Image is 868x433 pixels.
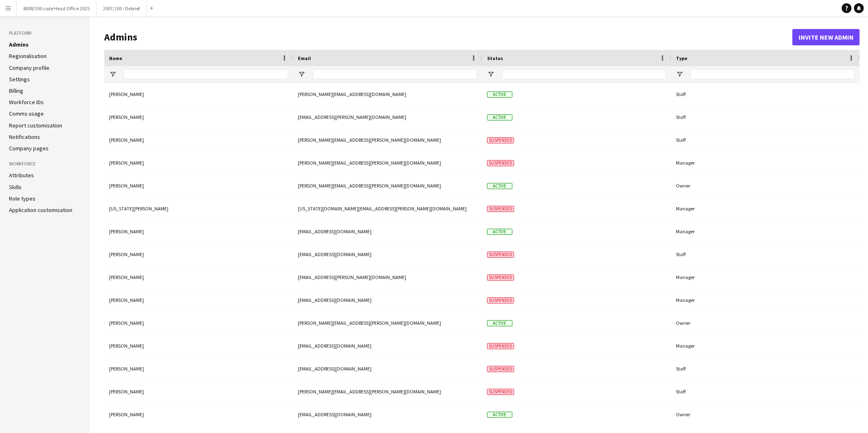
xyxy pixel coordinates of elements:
[9,52,47,60] a: Regionalisation
[671,243,860,266] div: Staff
[9,87,23,94] a: Billing
[487,137,514,143] span: Suspended
[104,152,293,174] div: [PERSON_NAME]
[298,71,305,78] button: Open Filter Menu
[298,55,311,61] span: Email
[671,220,860,243] div: Manager
[671,335,860,357] div: Manager
[104,266,293,288] div: [PERSON_NAME]
[487,320,512,326] span: Active
[9,122,62,129] a: Report customisation
[487,160,514,166] span: Suspended
[293,106,482,128] div: [EMAIL_ADDRESS][PERSON_NAME][DOMAIN_NAME]
[104,357,293,380] div: [PERSON_NAME]
[293,380,482,403] div: [PERSON_NAME][EMAIL_ADDRESS][PERSON_NAME][DOMAIN_NAME]
[9,41,29,48] a: Admins
[293,197,482,220] div: [US_STATE][DOMAIN_NAME][EMAIL_ADDRESS][PERSON_NAME][DOMAIN_NAME]
[104,380,293,403] div: [PERSON_NAME]
[487,55,503,61] span: Status
[104,129,293,151] div: [PERSON_NAME]
[17,0,96,16] button: 8008/100 code Head Office 2025
[487,297,514,304] span: Suspended
[671,403,860,426] div: Owner
[487,206,514,212] span: Suspended
[676,55,687,61] span: Type
[104,31,792,43] h1: Admins
[293,243,482,266] div: [EMAIL_ADDRESS][DOMAIN_NAME]
[487,366,514,372] span: Suspended
[671,380,860,403] div: Staff
[9,195,36,202] a: Role types
[9,29,81,37] h3: Platform
[487,92,512,98] span: Active
[487,114,512,121] span: Active
[671,312,860,334] div: Owner
[96,0,147,16] button: 2007/100 - Debrief
[293,83,482,105] div: [PERSON_NAME][EMAIL_ADDRESS][DOMAIN_NAME]
[487,229,512,235] span: Active
[671,129,860,151] div: Staff
[487,389,514,395] span: Suspended
[9,206,72,214] a: Application customisation
[9,183,22,191] a: Skills
[671,106,860,128] div: Staff
[293,289,482,311] div: [EMAIL_ADDRESS][DOMAIN_NAME]
[487,412,512,418] span: Active
[671,83,860,105] div: Staff
[487,71,494,78] button: Open Filter Menu
[487,343,514,349] span: Suspended
[671,197,860,220] div: Manager
[104,289,293,311] div: [PERSON_NAME]
[487,275,514,281] span: Suspended
[104,335,293,357] div: [PERSON_NAME]
[293,220,482,243] div: [EMAIL_ADDRESS][DOMAIN_NAME]
[671,357,860,380] div: Staff
[487,252,514,258] span: Suspended
[671,152,860,174] div: Manager
[293,174,482,197] div: [PERSON_NAME][EMAIL_ADDRESS][PERSON_NAME][DOMAIN_NAME]
[676,71,683,78] button: Open Filter Menu
[691,69,855,79] input: Type Filter Input
[293,152,482,174] div: [PERSON_NAME][EMAIL_ADDRESS][PERSON_NAME][DOMAIN_NAME]
[9,76,30,83] a: Settings
[293,357,482,380] div: [EMAIL_ADDRESS][DOMAIN_NAME]
[671,266,860,288] div: Manager
[104,403,293,426] div: [PERSON_NAME]
[9,145,49,152] a: Company pages
[9,110,44,117] a: Comms usage
[104,83,293,105] div: [PERSON_NAME]
[487,183,512,189] span: Active
[9,160,81,167] h3: Workforce
[104,174,293,197] div: [PERSON_NAME]
[124,69,288,79] input: Name Filter Input
[104,197,293,220] div: [US_STATE][PERSON_NAME]
[9,64,49,71] a: Company profile
[293,129,482,151] div: [PERSON_NAME][EMAIL_ADDRESS][PERSON_NAME][DOMAIN_NAME]
[313,69,477,79] input: Email Filter Input
[9,98,44,106] a: Workforce IDs
[792,29,860,45] button: Invite new admin
[293,335,482,357] div: [EMAIL_ADDRESS][DOMAIN_NAME]
[109,55,122,61] span: Name
[293,403,482,426] div: [EMAIL_ADDRESS][DOMAIN_NAME]
[9,172,34,179] a: Attributes
[104,220,293,243] div: [PERSON_NAME]
[104,312,293,334] div: [PERSON_NAME]
[109,71,116,78] button: Open Filter Menu
[502,69,666,79] input: Status Filter Input
[9,133,40,141] a: Notifications
[671,289,860,311] div: Manager
[293,266,482,288] div: [EMAIL_ADDRESS][PERSON_NAME][DOMAIN_NAME]
[104,106,293,128] div: [PERSON_NAME]
[104,243,293,266] div: [PERSON_NAME]
[293,312,482,334] div: [PERSON_NAME][EMAIL_ADDRESS][PERSON_NAME][DOMAIN_NAME]
[671,174,860,197] div: Owner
